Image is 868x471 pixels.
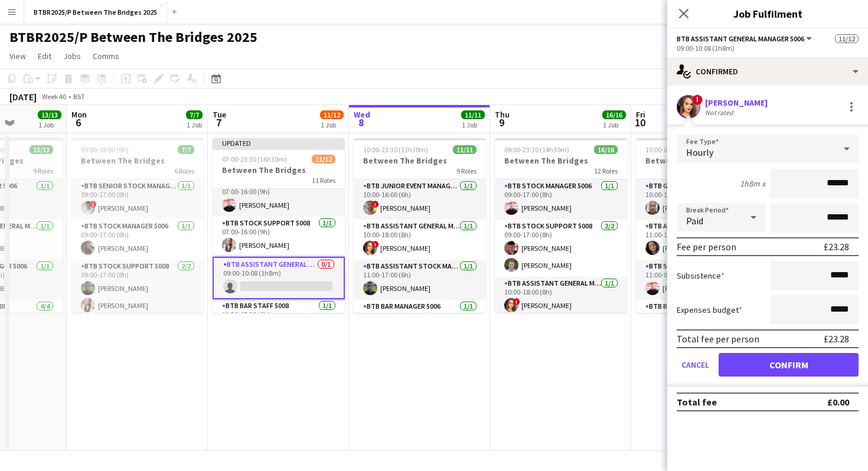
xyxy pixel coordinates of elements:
[321,120,343,129] div: 1 Job
[594,145,618,154] span: 16/16
[213,176,345,217] app-card-role: BTB Stock Manager 50061/107:00-16:00 (9h)[PERSON_NAME]
[636,155,768,166] h3: Between The Bridges
[186,110,203,119] span: 7/7
[495,277,627,317] app-card-role: BTB Assistant General Manager 50061/110:00-18:00 (8h)![PERSON_NAME]
[354,260,486,300] app-card-role: BTB Assistant Stock Manager 50061/111:00-17:00 (6h)[PERSON_NAME]
[213,138,345,148] div: Updated
[312,176,335,185] span: 11 Roles
[594,166,618,175] span: 12 Roles
[645,145,726,154] span: 10:00-00:30 (14h30m) (Sat)
[9,51,26,61] span: View
[462,120,484,129] div: 1 Job
[38,120,61,129] div: 1 Job
[705,108,736,117] div: Not rated
[213,299,345,339] app-card-role: BTB Bar Staff 50081/111:30-17:30 (6h)
[71,220,204,260] app-card-role: BTB Stock Manager 50061/109:00-17:00 (8h)[PERSON_NAME]
[495,109,510,120] span: Thu
[352,116,370,129] span: 8
[363,145,428,154] span: 10:00-23:30 (13h30m)
[824,241,849,253] div: £23.28
[354,179,486,220] app-card-role: BTB Junior Event Manager 50391/110:00-16:00 (6h)![PERSON_NAME]
[667,6,868,21] h3: Job Fulfilment
[354,220,486,260] app-card-role: BTB Assistant General Manager 50061/110:00-18:00 (8h)![PERSON_NAME]
[222,155,287,163] span: 07:00-23:30 (16h30m)
[372,201,379,208] span: !
[636,109,645,120] span: Fri
[495,220,627,277] app-card-role: BTB Stock support 50082/209:00-17:00 (8h)[PERSON_NAME][PERSON_NAME]
[30,145,53,154] span: 13/13
[93,51,119,61] span: Comms
[320,110,344,119] span: 11/12
[90,201,97,208] span: !
[677,270,725,281] label: Subsistence
[187,120,202,129] div: 1 Job
[178,145,194,154] span: 7/7
[636,138,768,313] app-job-card: 10:00-00:30 (14h30m) (Sat)32/32Between The Bridges19 RolesBTB General Manager 50391/110:00-19:00 ...
[636,220,768,260] app-card-role: BTB Assistant Bar Manager 50061/111:00-17:00 (6h)[PERSON_NAME]
[677,333,759,345] div: Total fee per person
[71,260,204,317] app-card-role: BTB Stock support 50082/209:00-17:00 (8h)[PERSON_NAME][PERSON_NAME]
[677,241,736,253] div: Fee per person
[38,110,61,119] span: 13/13
[456,166,477,175] span: 9 Roles
[71,109,87,120] span: Mon
[677,305,742,315] label: Expenses budget
[667,57,868,86] div: Confirmed
[24,1,167,24] button: BTBR2025/P Between The Bridges 2025
[602,110,626,119] span: 16/16
[312,155,335,163] span: 11/12
[824,333,849,345] div: £23.28
[705,97,768,108] div: [PERSON_NAME]
[71,179,204,220] app-card-role: BTB Senior Stock Manager 50061/109:00-17:00 (8h)![PERSON_NAME]
[372,241,379,248] span: !
[513,298,520,305] span: !
[354,300,486,340] app-card-role: BTB Bar Manager 50061/111:00-23:30 (12h30m)
[677,44,859,53] div: 09:00-10:08 (1h8m)
[603,120,625,129] div: 1 Job
[354,109,370,120] span: Wed
[5,48,31,64] a: View
[677,353,714,377] button: Cancel
[495,179,627,220] app-card-role: BTB Stock Manager 50061/109:00-17:00 (8h)[PERSON_NAME]
[827,396,849,408] div: £0.00
[354,155,486,166] h3: Between The Bridges
[213,165,345,175] h3: Between The Bridges
[213,138,345,313] app-job-card: Updated07:00-23:30 (16h30m)11/12Between The Bridges11 RolesBTB Senior Stock Manager 50061/107:00-...
[504,145,569,154] span: 09:00-23:30 (14h30m)
[71,138,204,313] app-job-card: 09:00-18:00 (9h)7/7Between The Bridges6 RolesBTB Senior Stock Manager 50061/109:00-17:00 (8h)![PE...
[677,34,814,43] button: BTB Assistant General Manager 5006
[213,217,345,257] app-card-role: BTB Stock support 50081/107:00-16:00 (9h)[PERSON_NAME]
[33,48,56,64] a: Edit
[354,138,486,313] app-job-card: 10:00-23:30 (13h30m)11/11Between The Bridges9 RolesBTB Junior Event Manager 50391/110:00-16:00 (6...
[719,353,859,377] button: Confirm
[174,166,194,175] span: 6 Roles
[636,300,768,357] app-card-role: BTB Bar Staff 50082/211:30-17:30 (6h)
[9,91,37,103] div: [DATE]
[81,145,129,154] span: 09:00-18:00 (9h)
[9,28,257,46] h1: BTBR2025/P Between The Bridges 2025
[63,51,81,61] span: Jobs
[39,92,68,101] span: Week 40
[692,94,703,105] span: !
[213,257,345,299] app-card-role: BTB Assistant General Manager 50060/109:00-10:08 (1h8m)
[213,109,226,120] span: Tue
[740,178,765,189] div: 1h8m x
[686,146,713,158] span: Hourly
[70,116,87,129] span: 6
[88,48,124,64] a: Comms
[495,155,627,166] h3: Between The Bridges
[634,116,645,129] span: 10
[38,51,51,61] span: Edit
[453,145,477,154] span: 11/11
[677,396,717,408] div: Total fee
[677,34,804,43] span: BTB Assistant General Manager 5006
[835,34,859,43] span: 11/12
[495,138,627,313] app-job-card: 09:00-23:30 (14h30m)16/16Between The Bridges12 RolesBTB Stock Manager 50061/109:00-17:00 (8h)[PER...
[211,116,226,129] span: 7
[33,166,53,175] span: 9 Roles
